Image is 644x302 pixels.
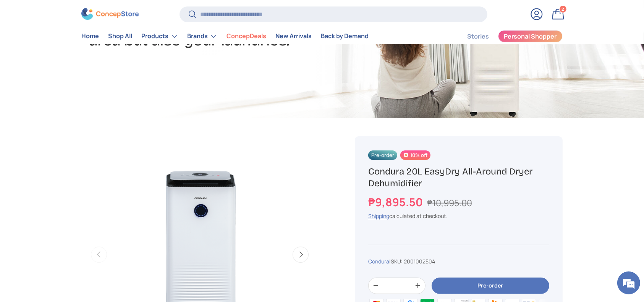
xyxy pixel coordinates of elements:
a: Personal Shopper [498,30,563,42]
span: 2 [562,6,565,12]
a: Shipping [368,212,389,220]
a: Stories [467,29,489,44]
span: 2001002504 [404,258,435,265]
a: Home [81,29,99,44]
a: New Arrivals [275,29,312,44]
a: Condura [368,258,389,265]
a: Shop All [108,29,132,44]
img: ConcepStore [81,8,139,20]
h1: Condura 20L EasyDry All-Around Dryer Dehumidifier [368,166,549,189]
summary: Brands [183,29,222,44]
span: 10% off [400,150,430,160]
button: Pre-order [432,278,549,294]
s: ₱10,995.00 [427,197,472,209]
a: Back by Demand [321,29,369,44]
strong: ₱9,895.50 [368,194,425,210]
nav: Secondary [449,29,563,44]
span: | [389,258,435,265]
span: Personal Shopper [504,34,557,40]
a: ConcepDeals [227,29,266,44]
span: SKU: [391,258,403,265]
span: Pre-order [368,150,397,160]
nav: Primary [81,29,369,44]
div: calculated at checkout. [368,212,549,220]
summary: Products [137,29,183,44]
